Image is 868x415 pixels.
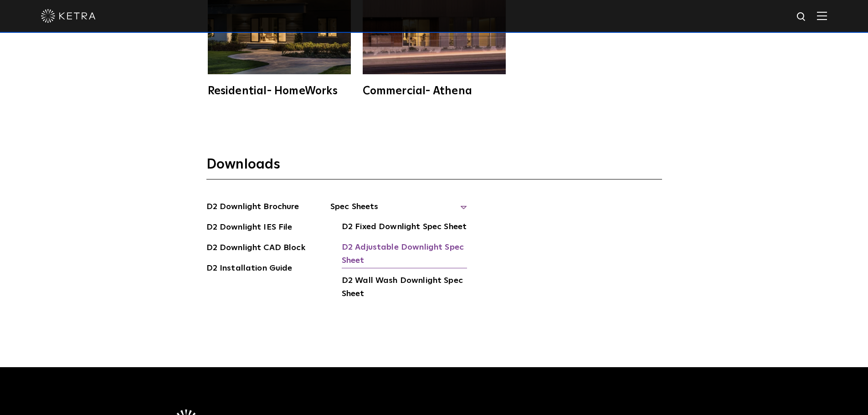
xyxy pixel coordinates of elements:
[796,11,807,23] img: search icon
[206,241,305,256] a: D2 Downlight CAD Block
[208,86,351,97] div: Residential- HomeWorks
[817,11,827,20] img: Hamburger%20Nav.svg
[363,86,506,97] div: Commercial- Athena
[41,9,96,23] img: ketra-logo-2019-white
[206,262,293,277] a: D2 Installation Guide
[206,221,293,236] a: D2 Downlight IES File
[342,241,467,269] a: D2 Adjustable Downlight Spec Sheet
[342,274,467,302] a: D2 Wall Wash Downlight Spec Sheet
[330,200,467,220] span: Spec Sheets
[206,200,299,215] a: D2 Downlight Brochure
[342,220,467,235] a: D2 Fixed Downlight Spec Sheet
[206,156,662,179] h3: Downloads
